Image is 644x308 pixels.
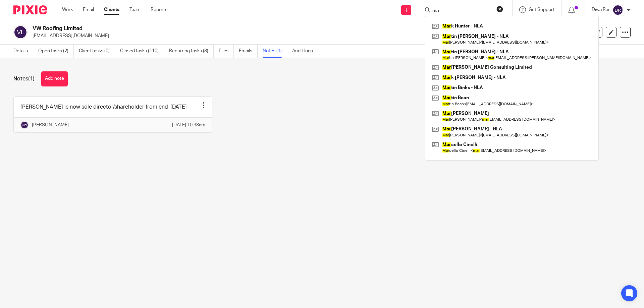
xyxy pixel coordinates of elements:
[28,76,35,81] span: (1)
[129,6,141,13] a: Team
[62,6,73,13] a: Work
[172,122,205,128] p: [DATE] 10:38am
[13,75,35,82] h1: Notes
[529,7,554,12] span: Get Support
[169,45,214,58] a: Recurring tasks (8)
[32,122,69,128] p: [PERSON_NAME]
[33,25,438,32] h2: VW Roofing Limited
[219,45,234,58] a: Files
[432,8,492,14] input: Search
[41,71,68,86] button: Add note
[13,25,28,39] img: svg%3E
[592,6,609,13] p: Diwa Rai
[79,45,115,58] a: Client tasks (0)
[496,6,503,12] button: Clear
[120,45,164,58] a: Closed tasks (110)
[239,45,258,58] a: Emails
[20,121,29,129] img: svg%3E
[33,33,539,39] p: [EMAIL_ADDRESS][DOMAIN_NAME]
[292,45,318,58] a: Audit logs
[104,6,119,13] a: Clients
[38,45,74,58] a: Open tasks (2)
[13,45,33,58] a: Details
[151,6,167,13] a: Reports
[83,6,94,13] a: Email
[612,5,623,15] img: svg%3E
[13,5,47,14] img: Pixie
[263,45,287,58] a: Notes (1)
